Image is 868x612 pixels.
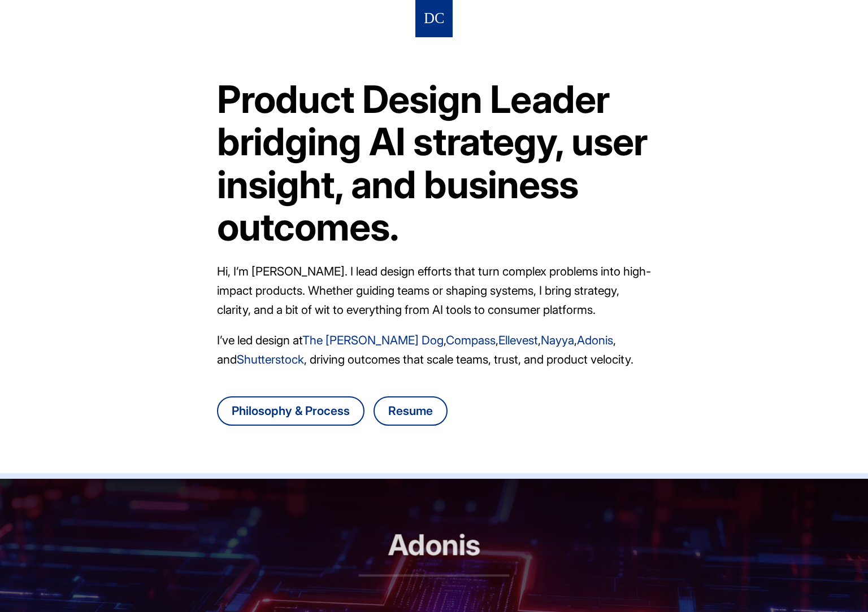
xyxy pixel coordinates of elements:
a: Ellevest [498,333,538,347]
img: Logo [424,8,444,29]
a: Adonis [577,333,613,347]
h1: Product Design Leader bridging AI strategy, user insight, and business outcomes. [217,78,651,248]
a: Compass [446,333,496,347]
p: Hi, I’m [PERSON_NAME]. I lead design efforts that turn complex problems into high-impact products... [217,262,651,320]
a: The [PERSON_NAME] Dog [302,333,444,347]
p: I’ve led design at , , , , , and , driving outcomes that scale teams, trust, and product velocity. [217,331,651,369]
a: Download Danny Chang's resume as a PDF file [374,396,448,426]
h2: Adonis [359,528,510,576]
a: Go to Danny Chang's design philosophy and process page [217,396,364,426]
a: Nayya [541,333,574,347]
a: Shutterstock [237,352,304,366]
